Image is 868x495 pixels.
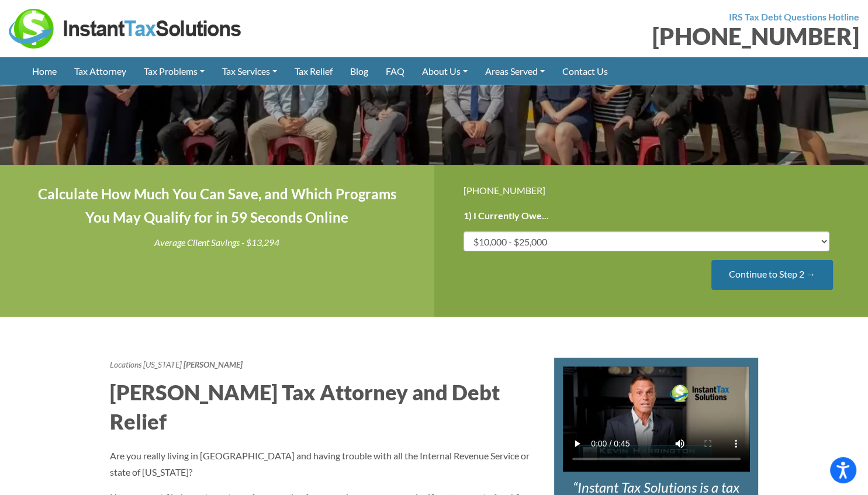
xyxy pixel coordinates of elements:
img: Instant Tax Solutions Logo [9,9,243,49]
strong: IRS Tax Debt Questions Hotline [729,11,859,22]
i: Average Client Savings - $13,294 [154,237,279,248]
a: About Us [413,57,476,85]
a: Tax Relief [286,57,341,85]
a: FAQ [377,57,413,85]
a: Blog [341,57,377,85]
strong: [PERSON_NAME] [184,359,243,369]
a: Locations [110,359,141,369]
a: [US_STATE] [143,359,182,369]
div: [PHONE_NUMBER] [443,25,860,48]
input: Continue to Step 2 → [711,260,833,290]
a: Areas Served [476,57,554,85]
a: Instant Tax Solutions Logo [9,22,243,33]
label: 1) I Currently Owe... [464,210,549,222]
a: Tax Attorney [65,57,135,85]
h2: [PERSON_NAME] Tax Attorney and Debt Relief [110,378,537,437]
a: Contact Us [554,57,617,85]
div: [PHONE_NUMBER] [464,182,839,198]
h4: Calculate How Much You Can Save, and Which Programs You May Qualify for in 59 Seconds Online [29,182,405,230]
a: Home [23,57,65,85]
p: Are you really living in [GEOGRAPHIC_DATA] and having trouble with all the Internal Revenue Servi... [110,448,537,479]
a: Tax Services [213,57,286,85]
a: Tax Problems [135,57,213,85]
